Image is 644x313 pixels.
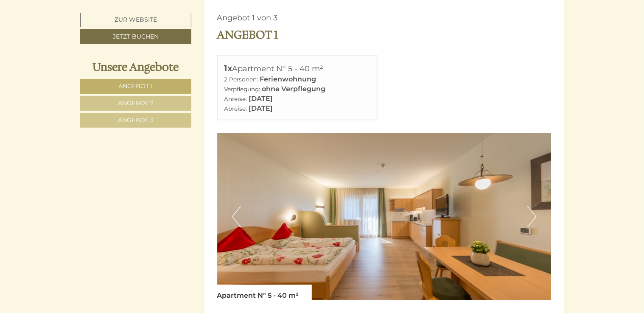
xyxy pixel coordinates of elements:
[527,206,536,227] button: Next
[118,116,154,124] span: Angebot 3
[80,13,191,27] a: Zur Website
[224,76,258,83] small: 2 Personen:
[262,85,326,93] b: ohne Verpflegung
[249,95,273,103] b: [DATE]
[224,86,260,92] small: Verpflegung:
[217,13,278,22] span: Angebot 1 von 3
[217,285,312,301] div: Apartment N° 5 - 40 m²
[260,75,316,83] b: Ferienwohnung
[224,105,247,112] small: Abreise:
[119,82,153,90] span: Angebot 1
[217,133,552,300] img: image
[224,95,247,102] small: Anreise:
[80,59,191,75] div: Unsere Angebote
[232,206,241,227] button: Previous
[118,99,154,107] span: Angebot 2
[224,62,371,75] div: Apartment N° 5 - 40 m²
[249,104,273,112] b: [DATE]
[217,27,278,42] div: Angebot 1
[80,29,191,44] a: Jetzt buchen
[224,63,232,73] b: 1x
